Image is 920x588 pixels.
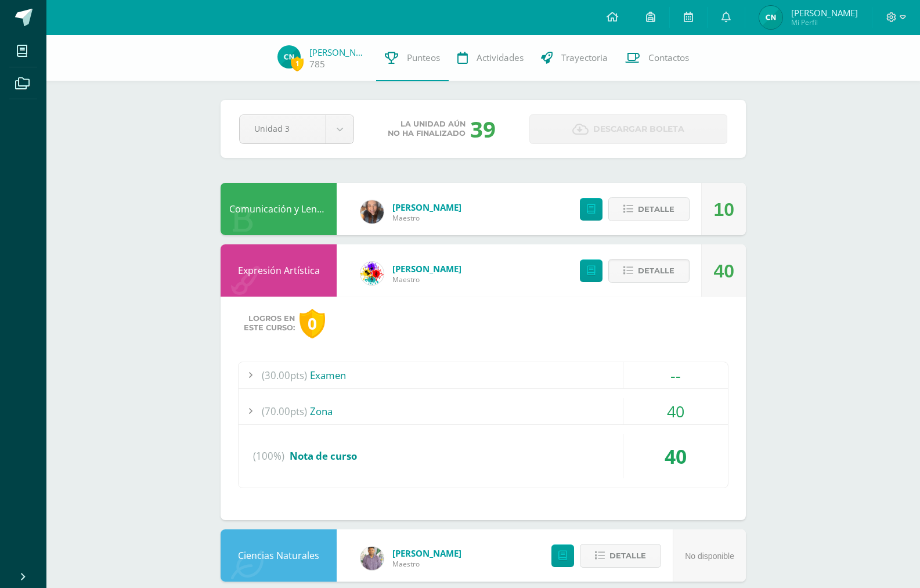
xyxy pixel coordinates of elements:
div: 39 [470,114,496,144]
a: 785 [309,58,325,70]
button: Detalle [608,197,690,221]
button: Detalle [608,259,690,283]
span: Maestro [392,213,461,223]
a: Punteos [376,35,449,81]
span: Descargar boleta [593,115,684,143]
span: Maestro [392,275,461,284]
div: Comunicación y Lenguaje L1 [221,183,337,235]
a: [PERSON_NAME] [392,263,461,275]
div: Ciencias Naturales [221,529,337,582]
div: Examen [239,362,728,388]
span: No disponible [685,551,734,561]
span: [PERSON_NAME] [791,7,858,19]
img: 8286b9a544571e995a349c15127c7be6.png [360,200,384,223]
div: Expresión Artística [221,244,337,297]
div: Zona [239,398,728,424]
div: 40 [713,245,734,297]
a: Unidad 3 [240,115,353,143]
span: Actividades [477,52,524,64]
div: -- [623,362,728,388]
div: 0 [300,309,325,338]
span: 1 [291,56,304,71]
span: Detalle [638,260,674,282]
span: Nota de curso [290,449,357,463]
a: [PERSON_NAME] [392,547,461,559]
img: 1a120adbf32f770dca39b945b4ff9eca.png [759,6,782,29]
span: La unidad aún no ha finalizado [388,120,466,138]
img: b08e72ae1415402f2c8bd1f3d2cdaa84.png [360,547,384,570]
span: Trayectoria [561,52,608,64]
a: Trayectoria [532,35,616,81]
a: Actividades [449,35,532,81]
a: Contactos [616,35,698,81]
span: Punteos [407,52,440,64]
span: (70.00pts) [262,398,307,424]
span: (100%) [253,434,284,478]
a: [PERSON_NAME] [309,46,367,58]
img: d0a5be8572cbe4fc9d9d910beeabcdaa.png [360,262,384,285]
span: Mi Perfil [791,17,858,27]
a: [PERSON_NAME] [392,201,461,213]
span: Contactos [648,52,689,64]
span: Detalle [609,545,646,567]
img: 1a120adbf32f770dca39b945b4ff9eca.png [277,45,301,68]
span: Detalle [638,199,674,220]
span: Logros en este curso: [244,314,295,333]
button: Detalle [580,544,661,568]
span: Unidad 3 [254,115,311,142]
div: 10 [713,183,734,236]
span: (30.00pts) [262,362,307,388]
div: 40 [623,398,728,424]
div: 40 [623,434,728,478]
span: Maestro [392,559,461,569]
